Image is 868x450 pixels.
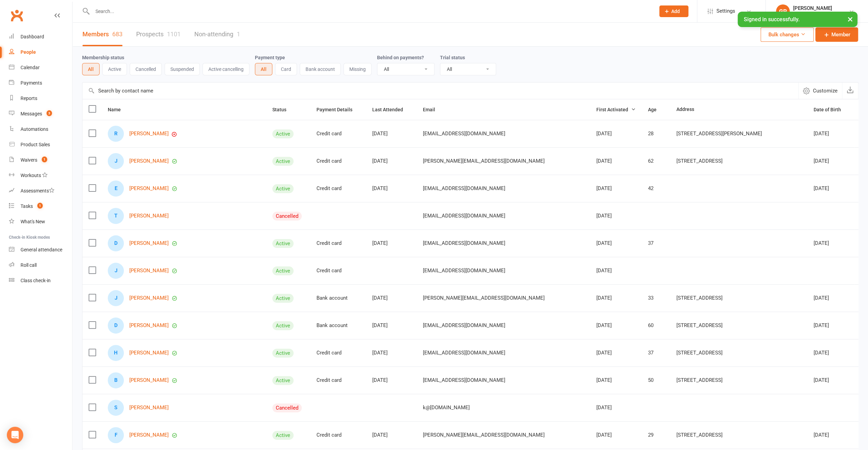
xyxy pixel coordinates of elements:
div: 1101 [167,30,181,38]
div: R [108,126,124,142]
div: [DATE] [372,158,411,164]
div: Credit card [316,377,360,383]
div: [DATE] [372,377,411,383]
div: J [108,153,124,169]
div: Assessments [21,188,54,193]
button: Date of Birth [814,105,848,114]
div: 62 [648,158,664,164]
span: Customize [813,87,838,95]
button: Missing [344,63,372,75]
div: What's New [21,219,45,224]
a: [PERSON_NAME] [129,213,169,219]
div: E [108,180,124,197]
div: Credit card [316,268,360,274]
a: Prospects1101 [136,23,181,46]
div: Active [272,431,294,440]
span: [EMAIL_ADDRESS][DOMAIN_NAME] [423,374,505,387]
div: [DATE] [596,186,636,191]
div: Bank account [316,295,360,301]
label: Trial status [440,55,465,60]
button: Email [423,105,443,114]
div: [DATE] [814,432,848,438]
div: Product Sales [21,142,50,147]
a: Calendar [9,60,72,75]
div: Roll call [21,262,37,268]
div: S [108,400,124,416]
a: [PERSON_NAME] [129,405,169,411]
span: [EMAIL_ADDRESS][DOMAIN_NAME] [423,264,505,277]
div: Active [272,266,294,275]
div: D [108,317,124,334]
div: GP [776,4,790,18]
span: Settings [716,3,735,19]
div: Cancelled [272,212,302,221]
a: [PERSON_NAME] [129,432,169,438]
a: People [9,45,72,60]
span: Add [671,9,680,14]
div: Cancelled [272,403,302,412]
span: Signed in successfully. [744,16,800,23]
a: What's New [9,214,72,229]
div: Automations [21,126,48,132]
div: Reports [21,96,37,101]
div: [DATE] [372,323,411,328]
div: [DATE] [814,240,848,246]
div: Active [272,376,294,385]
label: Membership status [82,55,124,60]
span: Date of Birth [814,107,848,112]
div: B [108,372,124,388]
a: Messages 3 [9,106,72,122]
a: Tasks 1 [9,199,72,214]
div: 42 [648,186,664,191]
th: Address [670,99,807,120]
a: Assessments [9,183,72,199]
div: People [21,49,36,55]
div: 37 [648,240,664,246]
div: 33 [648,295,664,301]
div: [DATE] [596,405,636,411]
div: [DATE] [596,295,636,301]
div: Calendar [21,65,40,70]
div: F [108,427,124,443]
a: [PERSON_NAME] [129,323,169,328]
div: T [108,208,124,224]
div: Workouts [21,173,41,178]
div: Credit card [316,131,360,137]
div: Class check-in [21,278,51,283]
div: 29 [648,432,664,438]
span: [EMAIL_ADDRESS][DOMAIN_NAME] [423,127,505,140]
div: [DATE] [814,350,848,356]
div: [DATE] [596,323,636,328]
a: [PERSON_NAME] [129,240,169,246]
button: Bank account [300,63,341,75]
div: [DATE] [372,240,411,246]
button: Customize [798,83,842,99]
div: Credit card [316,432,360,438]
div: Bank account [316,323,360,328]
span: Name [108,107,128,112]
div: Active [272,129,294,138]
button: Status [272,105,294,114]
div: [DATE] [372,186,411,191]
a: Clubworx [8,7,25,24]
span: [PERSON_NAME][EMAIL_ADDRESS][DOMAIN_NAME] [423,154,545,167]
label: Payment type [255,55,285,60]
div: [DATE] [372,295,411,301]
div: [STREET_ADDRESS] [676,350,801,356]
div: Credit card [316,158,360,164]
div: General attendance [21,247,62,252]
span: Payment Details [316,107,360,112]
div: [DATE] [814,295,848,301]
div: Tasks [21,203,33,209]
div: J [108,290,124,306]
div: J [108,263,124,279]
span: [EMAIL_ADDRESS][DOMAIN_NAME] [423,319,505,332]
a: Member [815,27,858,42]
span: [EMAIL_ADDRESS][DOMAIN_NAME] [423,209,505,222]
span: 3 [47,110,52,116]
button: Cancelled [130,63,162,75]
div: [DATE] [596,377,636,383]
div: [DATE] [372,432,411,438]
a: General attendance kiosk mode [9,242,72,258]
div: [DATE] [372,131,411,137]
